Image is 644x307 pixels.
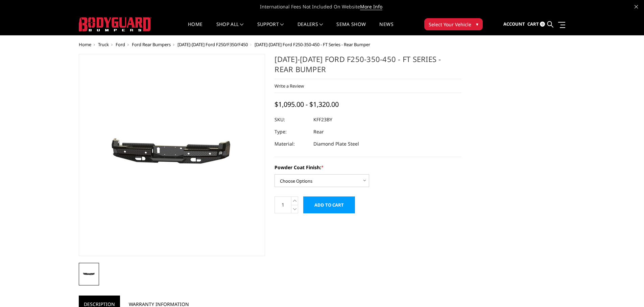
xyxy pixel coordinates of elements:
[188,22,202,35] a: Home
[429,21,471,28] span: Select Your Vehicle
[81,270,97,278] img: 2023-2025 Ford F250-350-450 - FT Series - Rear Bumper
[275,100,339,109] span: $1,095.00 - $1,320.00
[313,138,359,150] dd: Diamond Plate Steel
[313,126,324,138] dd: Rear
[476,21,478,28] span: ▾
[336,22,366,35] a: SEMA Show
[540,22,545,27] span: 0
[275,164,461,171] label: Powder Coat Finish:
[379,22,393,35] a: News
[216,22,244,35] a: shop all
[610,275,644,307] iframe: Chat Widget
[79,17,151,31] img: BODYGUARD BUMPERS
[98,41,109,48] a: Truck
[503,21,525,27] span: Account
[503,15,525,33] a: Account
[424,18,483,30] button: Select Your Vehicle
[79,54,265,256] a: 2023-2025 Ford F250-350-450 - FT Series - Rear Bumper
[79,41,91,48] a: Home
[177,41,248,48] a: [DATE]-[DATE] Ford F250/F350/F450
[275,126,308,138] dt: Type:
[116,41,125,48] a: Ford
[132,41,171,48] a: Ford Rear Bumpers
[313,114,332,126] dd: KFF23BY
[303,196,355,213] input: Add to Cart
[527,21,539,27] span: Cart
[255,41,370,48] span: [DATE]-[DATE] Ford F250-350-450 - FT Series - Rear Bumper
[297,22,323,35] a: Dealers
[275,83,304,89] a: Write a Review
[275,54,461,79] h1: [DATE]-[DATE] Ford F250-350-450 - FT Series - Rear Bumper
[275,114,308,126] dt: SKU:
[360,3,382,10] a: More Info
[275,138,308,150] dt: Material:
[257,22,284,35] a: Support
[527,15,545,33] a: Cart 0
